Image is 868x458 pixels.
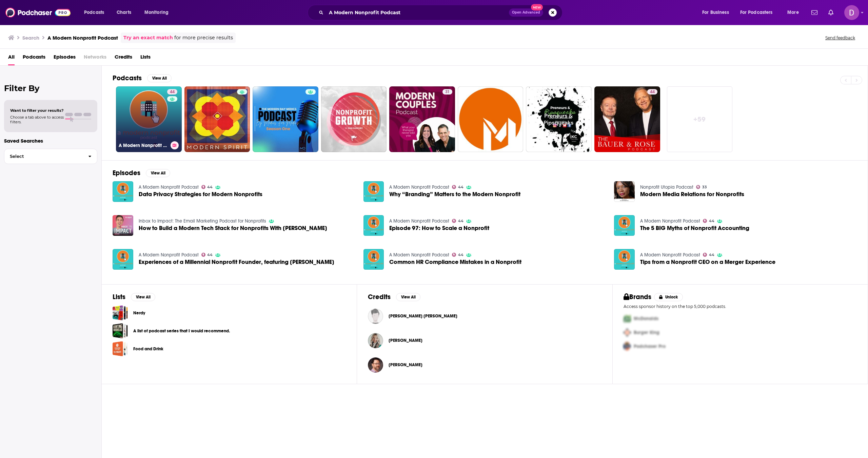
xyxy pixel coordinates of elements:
span: Logged in as donovan [844,5,859,20]
a: ListsView All [113,293,155,301]
a: Stephanie Leigh Gutierrez [368,333,383,348]
button: Marco Antonio SilvaMarco Antonio Silva [368,305,601,327]
button: View All [396,293,420,301]
span: Modern Media Relations for Nonprofits [640,191,744,197]
h3: Search [22,35,39,41]
a: Lists [140,51,151,65]
button: Send feedback [823,35,857,41]
a: 44 [703,253,714,257]
span: 33 [702,186,707,189]
span: 44 [170,89,175,96]
span: Want to filter your results? [10,108,64,113]
h3: A Modern Nonprofit Podcast [119,143,168,148]
img: Data Privacy Strategies for Modern Nonprofits [113,181,133,202]
a: Nonprofit Utopia Podcast [640,184,693,190]
a: Charts [112,7,135,18]
a: 44 [647,89,657,95]
button: View All [147,74,172,82]
a: Data Privacy Strategies for Modern Nonprofits [139,191,262,197]
a: 44 [452,185,463,189]
a: 44 [452,253,463,257]
img: Second Pro Logo [621,326,634,339]
img: Why “Branding” Matters to the Modern Nonprofit [363,181,384,202]
span: All [8,51,15,65]
a: Show notifications dropdown [809,7,820,18]
img: Third Pro Logo [621,339,634,353]
span: 44 [709,220,714,223]
span: Monitoring [144,8,169,17]
a: Inbox to Impact: The Email Marketing Podcast for Nonprofits [139,218,266,224]
a: Food and Drink [133,345,163,353]
a: Why “Branding” Matters to the Modern Nonprofit [389,191,520,197]
a: Show notifications dropdown [826,7,836,18]
img: User Profile [844,5,859,20]
a: Credits [115,51,132,65]
button: Show profile menu [844,5,859,20]
span: Open Advanced [512,11,540,14]
span: Experiences of a Millennial Nonprofit Founder, featuring [PERSON_NAME] [139,259,334,265]
span: Common HR Compliance Mistakes in a Nonprofit [389,259,521,265]
a: A list of podcast series that I would recommend. [133,327,230,335]
a: How to Build a Modern Tech Stack for Nonprofits With Ted Kriwiel [139,225,327,231]
span: 44 [458,186,463,189]
a: Episodes [54,51,76,65]
span: Burger King [634,330,659,335]
h2: Lists [113,293,125,301]
span: Podchaser Pro [634,343,666,349]
h2: Credits [368,293,391,301]
span: 44 [709,253,714,256]
a: Nerdy [133,309,145,317]
p: Access sponsor history on the top 5,000 podcasts. [624,304,857,309]
img: Marco Antonio Silva [368,309,383,324]
button: open menu [736,7,783,18]
img: First Pro Logo [621,312,634,326]
a: Episode 97: How to Scale a Nonprofit [389,225,489,231]
img: Common HR Compliance Mistakes in a Nonprofit [363,249,384,270]
span: Charts [117,8,131,17]
button: Select [4,149,97,164]
span: 44 [207,186,213,189]
a: EpisodesView All [113,169,170,177]
a: +59 [667,86,733,152]
a: 31 [389,86,455,152]
a: Experiences of a Millennial Nonprofit Founder, featuring Alicia Robinson [113,249,133,270]
span: 44 [207,253,213,256]
button: open menu [79,7,113,18]
span: For Podcasters [740,8,773,17]
h2: Episodes [113,169,140,177]
span: McDonalds [634,316,658,321]
span: Networks [84,51,106,65]
a: The 5 BIG Myths of Nonprofit Accounting [640,225,749,231]
span: How to Build a Modern Tech Stack for Nonprofits With [PERSON_NAME] [139,225,327,231]
a: 44 [594,86,660,152]
span: [PERSON_NAME] [389,338,422,343]
span: Podcasts [23,51,45,65]
button: Unlock [654,293,683,301]
img: The 5 BIG Myths of Nonprofit Accounting [614,215,635,236]
span: For Business [702,8,729,17]
p: Saved Searches [4,138,97,144]
a: Tips from a Nonprofit CEO on a Merger Experience [614,249,635,270]
span: Food and Drink [113,341,128,356]
button: Open AdvancedNew [509,8,543,17]
a: A Modern Nonprofit Podcast [640,218,700,224]
a: 44 [452,219,463,223]
a: Tips from a Nonprofit CEO on a Merger Experience [640,259,775,265]
a: A list of podcast series that I would recommend. [113,323,128,338]
a: 33 [696,185,707,189]
button: View All [146,169,170,177]
h3: A Modern Nonprofit Podcast [47,35,118,41]
a: Episode 97: How to Scale a Nonprofit [363,215,384,236]
span: Select [4,154,83,159]
a: A Modern Nonprofit Podcast [139,184,199,190]
a: 44A Modern Nonprofit Podcast [116,86,182,152]
a: A Modern Nonprofit Podcast [640,252,700,258]
img: Marcus Toler [368,357,383,373]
